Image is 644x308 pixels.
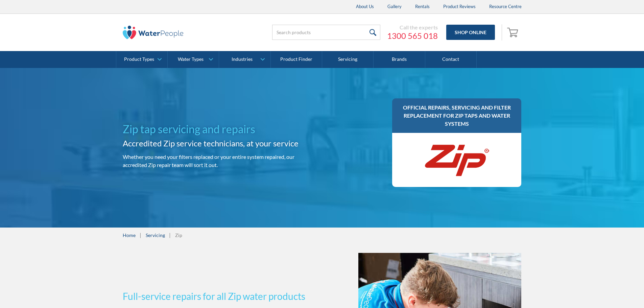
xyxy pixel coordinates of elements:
a: Water Types [168,51,219,68]
a: Shop Online [446,25,495,40]
div: Industries [232,56,253,62]
div: Product Types [124,56,154,62]
iframe: podium webchat widget prompt [529,202,644,283]
img: The Water People [123,26,184,39]
div: | [139,231,142,239]
div: Call the experts [387,24,438,31]
a: Contact [425,51,477,68]
img: shopping cart [507,27,520,38]
a: Industries [219,51,270,68]
iframe: podium webchat widget bubble [576,274,644,308]
div: Water Types [178,56,204,62]
a: Product Types [116,51,167,68]
a: Brands [374,51,425,68]
h1: Zip tap servicing and repairs [123,121,319,137]
div: | [168,231,172,239]
a: Servicing [146,232,165,239]
h3: Official repairs, servicing and filter replacement for Zip taps and water systems [399,103,515,128]
input: Search products [272,25,380,40]
a: Servicing [322,51,374,68]
h3: Full-service repairs for all Zip water products [123,289,319,303]
a: Open empty cart [505,24,522,41]
a: 1300 565 018 [387,31,438,41]
h2: Accredited Zip service technicians, at your service [123,137,319,149]
a: Product Finder [271,51,322,68]
a: Home [123,232,136,239]
p: Whether you need your filters replaced or your entire system repaired, our accredited Zip repair ... [123,153,319,169]
div: Zip [175,232,182,239]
